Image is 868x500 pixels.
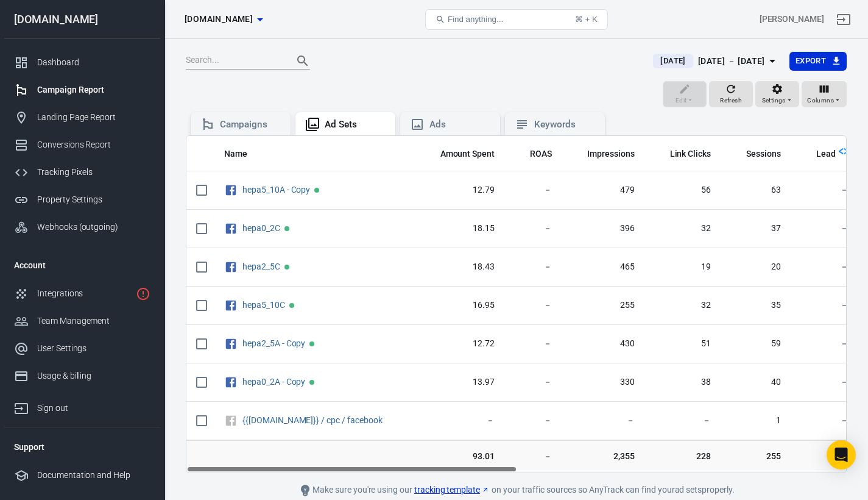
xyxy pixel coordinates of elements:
span: [DATE] [655,55,690,67]
span: 2,355 [571,451,635,463]
span: － [514,261,552,273]
span: {{campaign.id}} / cpc / facebook [242,416,384,424]
div: [DATE] － [DATE] [698,54,765,69]
span: 37 [730,223,781,235]
span: 38 [654,376,711,388]
a: Integrations [4,280,160,307]
div: Integrations [37,287,131,300]
span: 32 [654,299,711,312]
div: Make sure you're using our on your traffic sources so AnyTrack can find your ad sets properly. [242,483,791,498]
span: － [514,299,552,312]
span: The number of clicks on links within the ad that led to advertiser-specified destinations [670,146,711,161]
div: Open Intercom Messenger [827,440,856,470]
a: hepa5_10A - Copy [242,185,310,195]
a: {{[DOMAIN_NAME]}} / cpc / facebook [242,415,383,425]
span: － [800,299,849,312]
span: 330 [571,376,635,388]
span: Sessions [730,148,781,160]
span: － [800,184,849,196]
div: [DOMAIN_NAME] [4,14,160,25]
span: － [800,451,849,463]
span: Name [224,148,263,160]
span: Impressions [587,148,635,160]
a: User Settings [4,335,160,362]
span: Name [224,148,247,160]
span: 18.43 [425,261,495,273]
span: hepa2_5C [242,262,282,271]
button: Refresh [709,81,753,108]
span: hepa5_10C [242,301,287,309]
span: Sessions [746,148,781,160]
span: － [800,338,849,350]
svg: Facebook Ads [224,298,238,313]
span: － [514,223,552,235]
button: Search [288,46,317,76]
a: hepa2_5C [242,262,280,271]
a: hepa0_2C [242,223,280,233]
span: 56 [654,184,711,196]
span: 255 [730,451,781,463]
span: hepa2_5A - Copy [242,339,307,348]
span: 35 [730,299,781,312]
div: Conversions Report [37,138,150,151]
span: ROAS [530,148,552,160]
div: Campaigns [220,118,281,131]
input: Search... [186,53,283,69]
span: Active [284,265,289,270]
span: 40 [730,376,781,388]
span: hepa0_2C [242,224,282,232]
span: － [425,415,495,427]
span: 465 [571,261,635,273]
div: scrollable content [186,136,846,473]
span: 396 [571,223,635,235]
button: Export [789,52,847,71]
div: Property Settings [37,193,150,206]
a: Conversions Report [4,131,160,159]
span: The total return on ad spend [530,146,552,161]
a: Sign out [829,5,858,34]
span: 18.15 [425,223,495,235]
svg: Facebook Ads [224,337,238,351]
span: 63 [730,184,781,196]
a: Tracking Pixels [4,159,160,186]
span: The total return on ad spend [514,146,552,161]
span: Active [284,226,289,231]
button: [DATE][DATE] － [DATE] [643,51,789,71]
svg: Facebook Ads [224,221,238,236]
span: － [800,223,849,235]
div: Team Management [37,315,150,327]
span: 228 [654,451,711,463]
div: Dashboard [37,56,150,69]
div: Documentation and Help [37,469,150,482]
span: Settings [762,95,786,106]
span: The estimated total amount of money you've spent on your campaign, ad set or ad during its schedule. [425,146,495,161]
span: Active [309,341,314,346]
span: hepa5_10A - Copy [242,185,312,194]
span: 59 [730,338,781,350]
a: tracking template [414,484,490,496]
svg: Unknown Facebook [224,413,238,428]
span: － [800,376,849,388]
svg: Facebook Ads [224,183,238,198]
span: Link Clicks [670,148,711,160]
span: － [571,415,635,427]
li: Account [4,251,160,280]
span: Lead [800,148,836,160]
a: hepa2_5A - Copy [242,338,305,348]
li: Support [4,432,160,462]
span: 13.97 [425,376,495,388]
span: － [514,184,552,196]
a: hepa0_2A - Copy [242,377,305,387]
div: Ad Sets [325,118,386,131]
span: worldwidehealthytip.com [185,12,253,27]
a: Sign out [4,390,160,422]
span: hepa0_2A - Copy [242,377,307,386]
img: Logo [839,146,849,156]
span: Amount Spent [440,148,495,160]
a: Campaign Report [4,76,160,104]
div: User Settings [37,342,150,355]
div: Campaign Report [37,84,150,96]
svg: 1 networks not verified yet [136,287,150,301]
span: Columns [807,95,834,106]
span: The number of times your ads were on screen. [587,146,635,161]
